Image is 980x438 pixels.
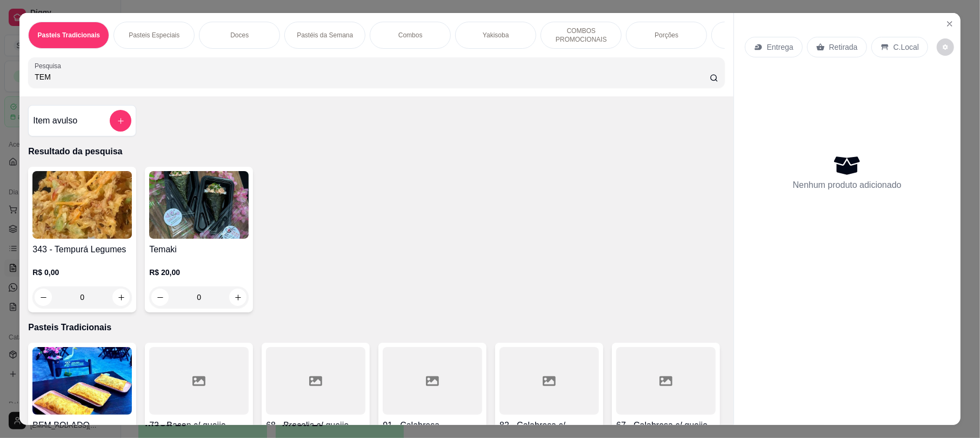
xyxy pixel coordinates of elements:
button: add-separate-item [110,110,131,132]
img: product-image [32,171,132,239]
h4: 91 - Calabresa [383,419,482,432]
button: decrease-product-quantity [937,38,954,56]
h4: Temaki [149,243,249,256]
h4: 72 - Bacon c/ queijo [149,419,249,432]
p: Retirada [829,42,858,53]
img: product-image [32,347,132,415]
h4: 68 - Brocolis c/ queijo [266,419,365,432]
h4: 343 - Tempurá Legumes [32,243,132,256]
p: COMBOS PROMOCIONAIS [550,27,612,44]
p: Porções [655,31,678,40]
p: Doces [230,31,249,40]
p: Entrega [767,42,794,53]
input: Pesquisa [35,71,710,82]
button: Close [941,15,958,32]
p: Yakisoba [483,31,509,40]
p: Pastéis da Semana [297,31,353,40]
p: Pasteis Tradicionais [28,321,724,334]
label: Pesquisa [35,61,65,70]
p: Nenhum produto adicionado [793,179,902,192]
button: increase-product-quantity [229,289,246,306]
p: Combos [398,31,423,40]
p: Resultado da pesquisa [28,145,724,158]
h4: 67 - Calabresa c/ queijo [616,419,716,432]
button: decrease-product-quantity [151,289,169,306]
p: R$ 0,00 [32,267,132,278]
p: R$ 20,00 [149,267,249,278]
img: product-image [149,171,249,239]
p: Pasteis Tradicionais [38,31,100,40]
h4: Item avulso [33,114,77,127]
p: Pasteis Especiais [129,31,179,40]
p: C.Local [894,42,919,53]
